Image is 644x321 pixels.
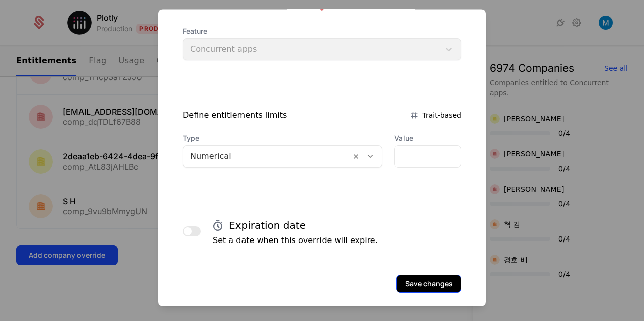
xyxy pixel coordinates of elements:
p: Set a date when this override will expire. [213,235,378,247]
button: Save changes [396,275,461,293]
span: Feature [183,27,461,37]
div: Define entitlements limits [183,110,287,122]
span: Trait-based [422,111,461,121]
h4: Expiration date [229,219,306,233]
span: Type [183,134,382,144]
label: Value [394,134,461,144]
